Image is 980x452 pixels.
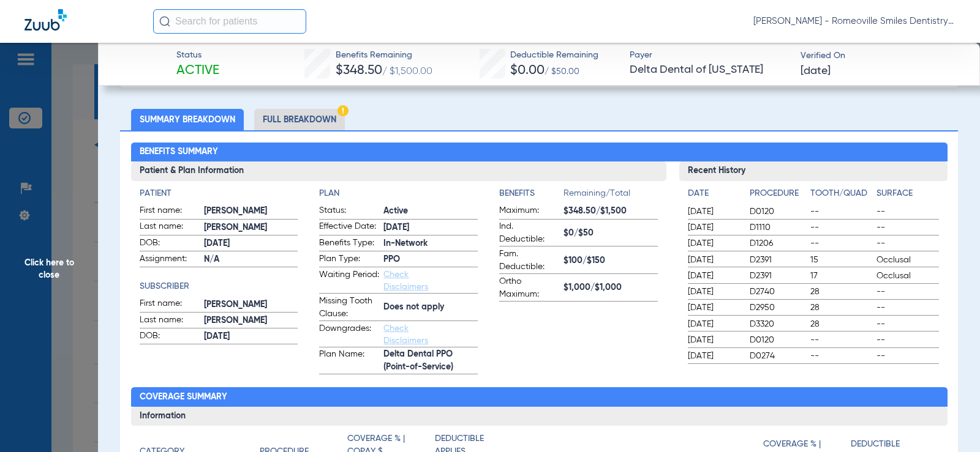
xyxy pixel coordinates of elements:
span: Payer [630,49,790,62]
h3: Information [131,407,948,426]
li: Full Breakdown [254,109,345,130]
span: Does not apply [383,301,478,314]
span: Benefits Type: [319,237,379,251]
span: Delta Dental PPO (Point-of-Service) [383,348,478,374]
span: 17 [810,270,872,282]
img: Hazard [337,105,349,116]
span: $0/$50 [563,227,658,240]
span: Last name: [140,220,200,235]
span: -- [876,334,938,346]
span: -- [876,302,938,314]
h2: Coverage Summary [131,387,948,407]
span: PPO [383,253,478,266]
span: Verified On [801,50,960,62]
span: -- [810,334,872,346]
span: [DATE] [688,334,739,346]
span: D1206 [750,237,805,250]
span: In-Network [383,237,478,250]
span: [PERSON_NAME] [204,205,298,218]
h4: Surface [876,187,938,200]
span: $100/$150 [563,254,658,267]
span: D0274 [750,350,805,362]
span: First name: [140,297,200,312]
span: [DATE] [204,330,298,343]
span: Occlusal [876,270,938,282]
app-breakdown-title: Procedure [750,187,805,204]
span: $1,000/$1,000 [563,281,658,294]
span: Active [383,205,478,218]
span: 15 [810,254,872,266]
app-breakdown-title: Surface [876,187,938,204]
span: Plan Type: [319,253,379,267]
span: 28 [810,302,872,314]
span: D2740 [750,286,805,298]
span: D2950 [750,302,805,314]
span: Plan Name: [319,348,379,374]
span: Status: [319,204,379,219]
h4: Tooth/Quad [810,187,872,200]
span: / $50.00 [545,67,579,76]
span: [DATE] [688,221,739,234]
span: [PERSON_NAME] - Romeoville Smiles Dentistry [753,15,956,28]
span: D2391 [750,270,805,282]
span: [PERSON_NAME] [204,314,298,327]
span: [DATE] [688,302,739,314]
img: Zuub Logo [24,9,67,31]
span: D0120 [750,334,805,346]
span: / $1,500.00 [382,67,432,76]
span: -- [876,350,938,362]
span: N/A [204,253,298,266]
span: -- [876,318,938,330]
span: Remaining/Total [563,187,658,204]
span: First name: [140,204,200,219]
span: -- [876,206,938,218]
span: [DATE] [801,64,831,79]
span: Ind. Deductible: [499,220,559,246]
span: [DATE] [688,318,739,330]
span: Deductible Remaining [510,49,598,62]
img: Search Icon [159,16,170,27]
span: Active [176,62,219,80]
h2: Benefits Summary [131,143,948,162]
span: [PERSON_NAME] [204,221,298,234]
span: [DATE] [383,221,478,234]
span: [DATE] [204,237,298,250]
span: Waiting Period: [319,269,379,293]
span: Last name: [140,314,200,328]
span: [DATE] [688,286,739,298]
span: 28 [810,286,872,298]
span: Maximum: [499,204,559,219]
span: Assignment: [140,253,200,267]
span: DOB: [140,330,200,344]
a: Check Disclaimers [383,270,428,291]
span: Fam. Deductible: [499,248,559,273]
span: $348.50 [336,64,382,77]
span: D0120 [750,206,805,218]
span: D2391 [750,254,805,266]
app-breakdown-title: Benefits [499,187,563,204]
h4: Procedure [750,187,805,200]
span: Occlusal [876,254,938,266]
h4: Subscriber [140,280,298,293]
span: -- [876,286,938,298]
span: [DATE] [688,270,739,282]
span: D3320 [750,318,805,330]
span: -- [876,237,938,250]
span: -- [810,350,872,362]
span: D1110 [750,221,805,234]
input: Search for patients [153,9,306,34]
li: Summary Breakdown [131,109,244,130]
app-breakdown-title: Plan [319,187,478,200]
span: -- [810,206,872,218]
span: [PERSON_NAME] [204,298,298,311]
h4: Patient [140,187,298,200]
h4: Benefits [499,187,563,200]
span: -- [810,237,872,250]
app-breakdown-title: Tooth/Quad [810,187,872,204]
span: $0.00 [510,64,545,77]
span: [DATE] [688,254,739,266]
span: Effective Date: [319,220,379,235]
span: $348.50/$1,500 [563,205,658,218]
